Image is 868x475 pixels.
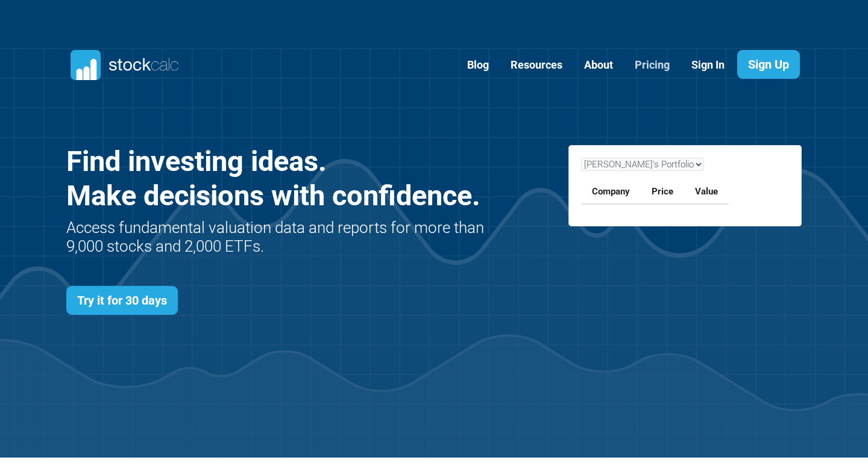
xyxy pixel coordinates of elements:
a: Sign In [682,51,734,80]
th: Company [581,180,641,204]
h2: Access fundamental valuation data and reports for more than 9,000 stocks and 2,000 ETFs. [66,219,488,256]
h1: Find investing ideas. Make decisions with confidence. [66,144,488,213]
a: Sign Up [737,50,800,79]
a: Resources [502,51,571,80]
th: Price [641,180,684,204]
a: About [575,51,622,80]
a: Blog [458,51,498,80]
th: Value [684,180,729,204]
a: Try it for 30 days [66,286,178,315]
a: Pricing [626,51,679,80]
